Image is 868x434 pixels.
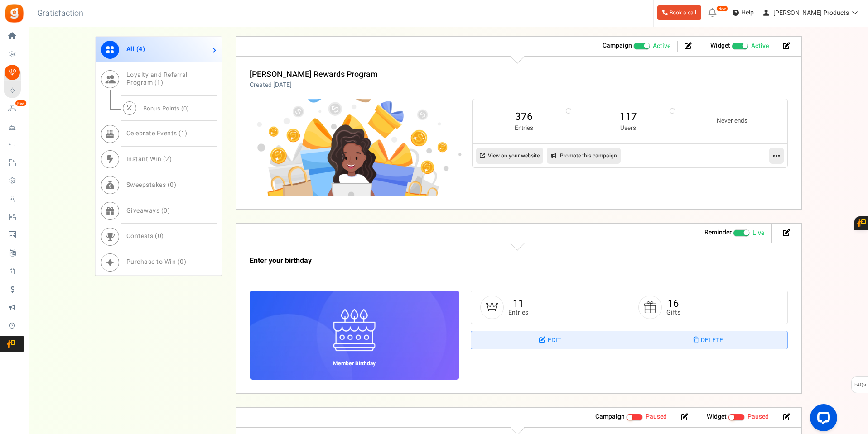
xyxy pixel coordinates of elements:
[739,8,754,17] span: Help
[165,154,169,164] span: 2
[126,70,188,87] span: Loyalty and Referral Program ( )
[547,148,621,164] a: Promote this campaign
[704,41,776,52] li: Widget activated
[629,331,787,349] a: Delete
[689,117,775,125] small: Never ends
[126,257,187,267] span: Purchase to Win ( )
[513,296,524,311] a: 11
[716,5,728,12] em: New
[704,228,732,237] strong: Reminder
[126,44,145,54] span: All ( )
[27,5,93,23] h3: Gratisfaction
[4,101,24,116] a: New
[250,257,680,265] h3: Enter your birthday
[164,205,168,215] span: 0
[15,100,27,106] em: New
[751,42,769,51] span: Active
[157,78,161,87] span: 1
[126,205,170,215] span: Giveaways ( )
[666,309,680,316] small: Gifts
[139,44,143,54] span: 4
[183,104,187,112] span: 0
[126,129,188,138] span: Celebrate Events ( )
[170,180,174,190] span: 0
[4,3,24,24] img: Gratisfaction
[854,377,866,394] span: FAQs
[326,361,382,367] h6: Member Birthday
[729,5,757,20] a: Help
[126,180,177,190] span: Sweepstakes ( )
[668,296,679,311] a: 16
[653,42,670,51] span: Active
[158,231,162,241] span: 0
[585,110,670,124] a: 117
[747,412,769,421] span: Paused
[700,412,776,423] li: Widget activated
[143,104,189,112] span: Bonus Points ( )
[471,331,629,349] a: Edit
[508,309,528,316] small: Entries
[585,124,670,133] small: Users
[180,257,184,267] span: 0
[603,41,632,50] strong: Campaign
[595,412,625,421] strong: Campaign
[250,68,378,81] a: [PERSON_NAME] Rewards Program
[482,110,567,124] a: 376
[126,231,164,241] span: Contests ( )
[250,81,378,90] p: Created [DATE]
[707,412,727,421] strong: Widget
[657,5,701,20] a: Book a call
[710,41,730,50] strong: Widget
[752,229,764,238] span: Live
[482,124,567,133] small: Entries
[773,8,849,18] span: [PERSON_NAME] Products
[181,129,185,138] span: 1
[476,148,543,164] a: View on your website
[126,154,172,164] span: Instant Win ( )
[646,412,667,421] span: Paused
